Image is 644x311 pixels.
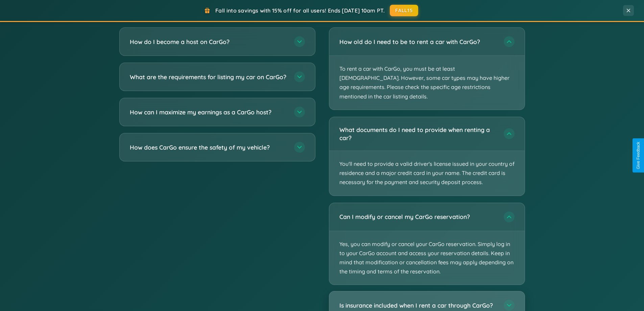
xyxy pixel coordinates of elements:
h3: How can I maximize my earnings as a CarGo host? [130,108,287,116]
h3: How does CarGo ensure the safety of my vehicle? [130,143,287,152]
p: To rent a car with CarGo, you must be at least [DEMOGRAPHIC_DATA]. However, some car types may ha... [329,56,525,110]
p: You'll need to provide a valid driver's license issued in your country of residence and a major c... [329,151,525,196]
h3: How old do I need to be to rent a car with CarGo? [339,38,497,46]
div: Give Feedback [636,142,641,169]
h3: Is insurance included when I rent a car through CarGo? [339,301,497,310]
button: FALL15 [390,5,418,16]
span: Fall into savings with 15% off for all users! Ends [DATE] 10am PT. [215,7,385,14]
p: Yes, you can modify or cancel your CarGo reservation. Simply log in to your CarGo account and acc... [329,231,525,285]
h3: Can I modify or cancel my CarGo reservation? [339,213,497,221]
h3: How do I become a host on CarGo? [130,38,287,46]
h3: What documents do I need to provide when renting a car? [339,126,497,142]
h3: What are the requirements for listing my car on CarGo? [130,73,287,81]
